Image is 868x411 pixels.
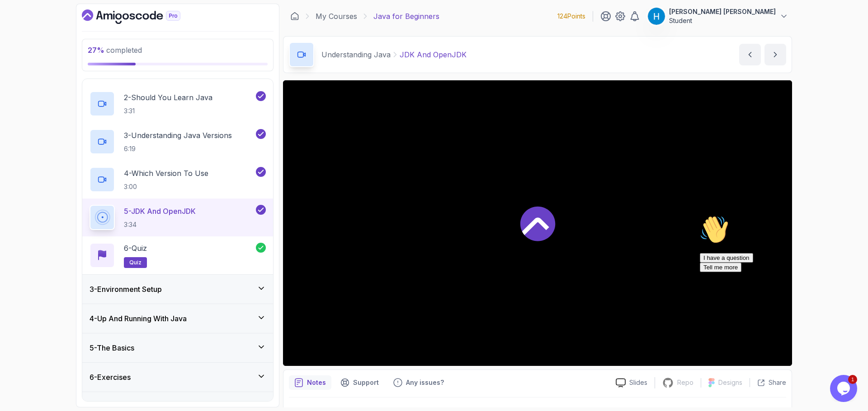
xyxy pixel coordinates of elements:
[629,378,647,387] p: Slides
[289,375,331,390] button: notes button
[90,129,266,154] button: 3-Understanding Java Versions6:19
[90,372,131,383] h3: 6 - Exercises
[290,12,299,21] a: Dashboard
[739,44,761,65] button: previous content
[373,11,439,22] p: Java for Beginners
[82,9,201,24] a: Dashboard
[90,167,266,192] button: 4-Which Version To Use3:00
[557,12,585,21] p: 124 Points
[321,49,391,60] p: Understanding Java
[124,144,232,153] p: 6:19
[4,4,33,32] img: :wave:
[609,378,655,388] a: Slides
[82,333,273,362] button: 5-The Basics
[647,7,788,25] button: user profile image[PERSON_NAME] [PERSON_NAME]Student
[124,220,196,229] p: 3:34
[400,49,467,60] p: JDK And OpenJDK
[4,4,166,60] div: 👋Hi! How can we help?I have a questionTell me more
[124,92,212,103] p: 2 - Should You Learn Java
[769,378,786,387] p: Share
[307,378,326,387] p: Notes
[124,182,208,191] p: 3:00
[4,42,57,51] button: I have a question
[90,243,266,268] button: 6-Quizquiz
[764,44,786,65] button: next content
[82,363,273,392] button: 6-Exercises
[90,342,134,353] h3: 5 - The Basics
[353,378,379,387] p: Support
[696,212,859,370] iframe: chat widget
[335,375,384,390] button: Support button
[406,378,444,387] p: Any issues?
[4,27,90,34] span: Hi! How can we help?
[750,378,786,387] button: Share
[82,275,273,304] button: 3-Environment Setup
[129,259,142,266] span: quiz
[90,205,266,230] button: 5-JDK And OpenJDK3:34
[90,313,187,324] h3: 4 - Up And Running With Java
[830,375,859,402] iframe: chat widget
[388,375,449,390] button: Feedback button
[124,206,196,217] p: 5 - JDK And OpenJDK
[88,46,104,55] span: 27 %
[677,378,693,387] p: Repo
[124,130,232,141] p: 3 - Understanding Java Versions
[90,91,266,116] button: 2-Should You Learn Java3:31
[82,304,273,333] button: 4-Up And Running With Java
[124,243,147,254] p: 6 - Quiz
[124,168,208,179] p: 4 - Which Version To Use
[718,378,742,387] p: Designs
[669,7,776,16] p: [PERSON_NAME] [PERSON_NAME]
[88,46,142,55] span: completed
[316,11,357,22] a: My Courses
[648,8,665,25] img: user profile image
[4,51,45,60] button: Tell me more
[90,284,162,295] h3: 3 - Environment Setup
[669,16,776,25] p: Student
[124,106,212,115] p: 3:31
